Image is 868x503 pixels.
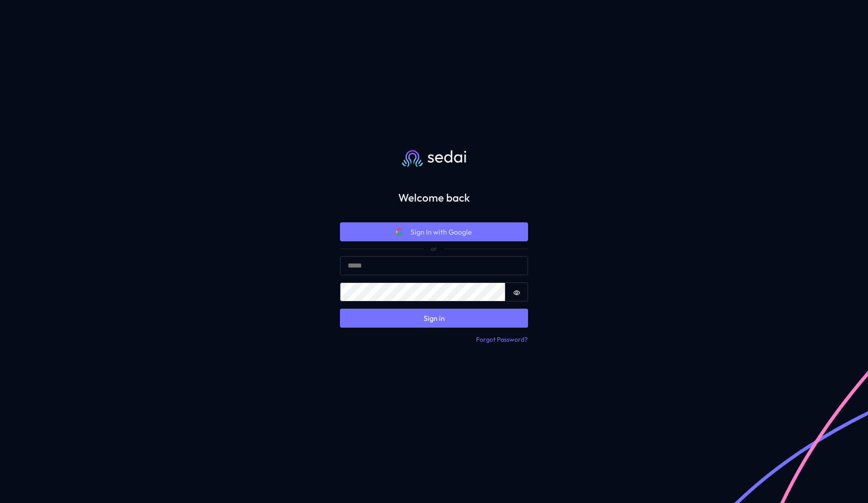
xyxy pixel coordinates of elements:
[340,309,528,328] button: Sign in
[505,282,528,301] button: Show password
[340,222,528,241] button: Google iconSign In with Google
[476,335,528,345] button: Forgot Password?
[325,191,542,204] h2: Welcome back
[396,228,403,235] svg: Google icon
[410,226,472,237] span: Sign In with Google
